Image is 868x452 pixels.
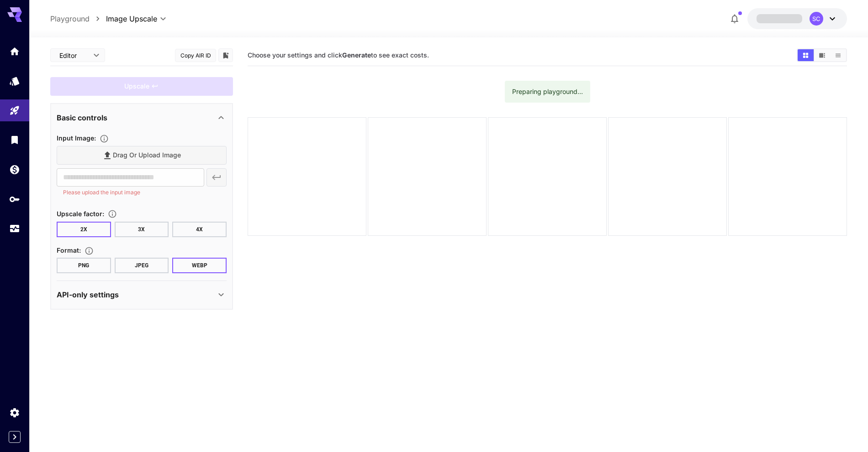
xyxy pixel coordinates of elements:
[747,8,847,29] button: SC
[248,51,429,59] span: Choose your settings and click to see exact costs.
[830,49,846,61] button: Show media in list view
[115,222,169,237] button: 3X
[172,222,227,237] button: 4X
[57,134,96,142] span: Input Image :
[810,12,823,26] div: SC
[9,431,21,443] button: Expand sidebar
[57,258,111,273] button: PNG
[9,223,20,234] div: Usage
[9,164,20,175] div: Wallet
[57,246,81,254] span: Format :
[57,222,111,237] button: 2X
[96,134,112,143] button: Specifies the input image to be processed.
[115,258,169,273] button: JPEG
[81,246,97,255] button: Choose the file format for the output image.
[222,50,230,61] button: Add to library
[9,75,20,87] div: Models
[9,105,20,116] div: Playground
[798,49,814,61] button: Show media in grid view
[172,258,227,273] button: WEBP
[342,51,371,59] b: Generate
[50,13,106,24] nav: breadcrumb
[9,46,20,57] div: Home
[9,134,20,145] div: Library
[106,13,157,24] span: Image Upscale
[57,210,104,218] span: Upscale factor :
[50,13,90,24] a: Playground
[512,83,583,100] div: Preparing playground...
[797,48,847,62] div: Show media in grid viewShow media in video viewShow media in list view
[63,188,198,197] p: Please upload the input image
[104,209,121,218] button: Choose the level of upscaling to be performed on the image.
[9,193,20,205] div: API Keys
[59,51,88,60] span: Editor
[175,49,216,62] button: Copy AIR ID
[57,112,107,123] p: Basic controls
[57,107,227,129] div: Basic controls
[57,284,227,306] div: API-only settings
[9,407,20,418] div: Settings
[814,49,830,61] button: Show media in video view
[57,289,119,300] p: API-only settings
[50,77,233,96] div: Please fill the prompt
